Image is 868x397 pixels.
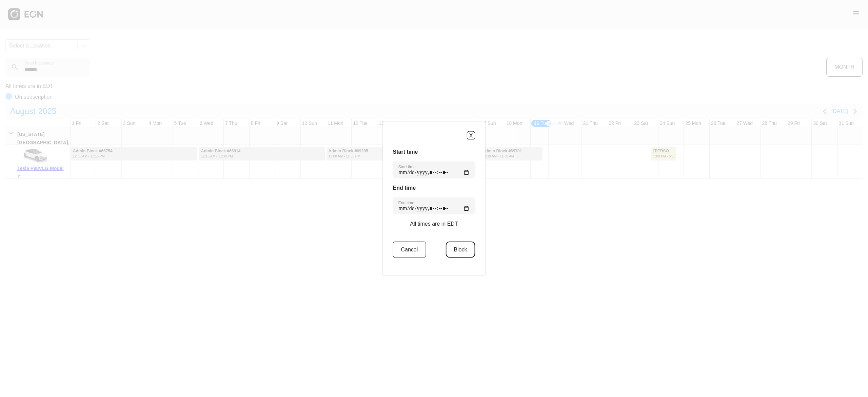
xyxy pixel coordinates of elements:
[398,164,416,170] label: Start time
[410,220,458,228] p: All times are in EDT
[467,131,475,140] button: X
[446,242,475,258] button: Block
[393,242,426,258] button: Cancel
[393,184,475,192] h3: End time
[398,200,414,206] label: End time
[393,148,475,156] h3: Start time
